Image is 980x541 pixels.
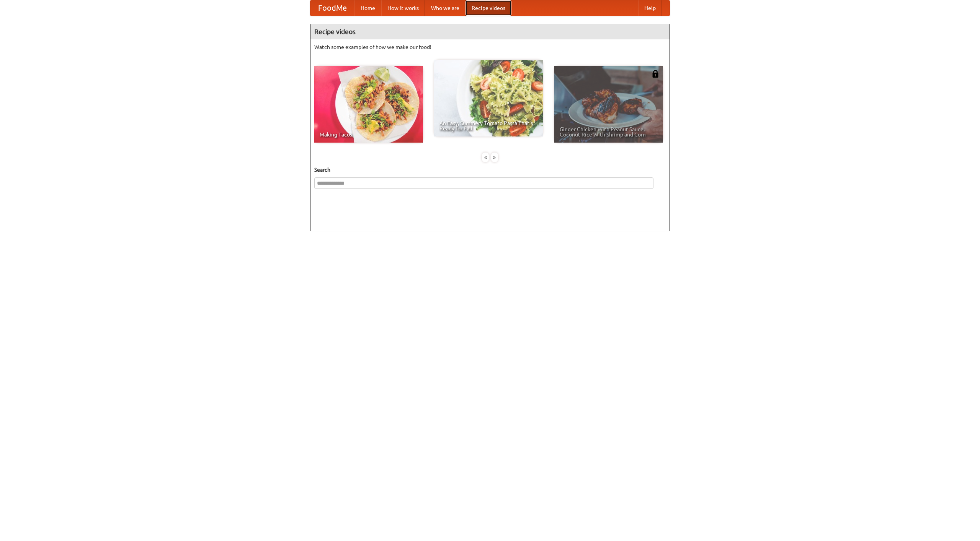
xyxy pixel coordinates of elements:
div: » [491,153,498,162]
a: Making Tacos [314,66,423,143]
a: Home [354,0,381,16]
h5: Search [314,166,666,174]
p: Watch some examples of how we make our food! [314,43,666,51]
img: 483408.png [652,70,659,78]
div: « [482,153,489,162]
a: Recipe videos [465,0,511,16]
h4: Recipe videos [310,24,670,39]
a: FoodMe [310,0,354,16]
span: An Easy, Summery Tomato Pasta That's Ready for Fall [439,120,537,131]
a: Help [638,0,662,16]
a: How it works [381,0,425,16]
a: Who we are [425,0,465,16]
a: An Easy, Summery Tomato Pasta That's Ready for Fall [434,60,543,136]
span: Making Tacos [320,132,418,137]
